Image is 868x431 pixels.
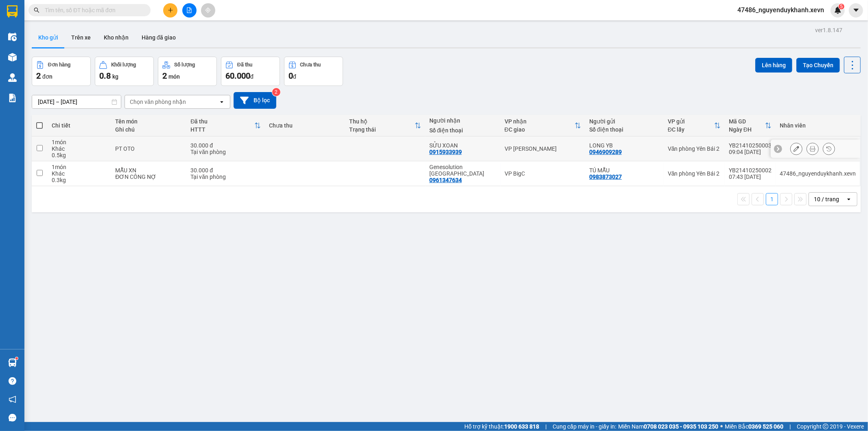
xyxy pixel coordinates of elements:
button: Đã thu60.000đ [221,57,280,86]
div: YB21410250003 [729,142,772,149]
button: aim [201,3,215,18]
div: Chọn văn phòng nhận [130,98,186,106]
span: message [9,414,16,422]
div: LONG YB [589,142,660,149]
div: Đơn hàng [48,62,70,68]
div: Văn phòng Yên Bái 2 [668,170,721,177]
div: Nhân viên [780,122,856,129]
button: Số lượng2món [158,57,217,86]
span: 0 [289,71,293,81]
th: Toggle SortBy [725,115,776,136]
div: 0961347634 [429,177,462,183]
div: HTTT [190,126,254,133]
div: Chưa thu [300,62,321,68]
div: Tên món [115,118,182,125]
div: Số lượng [174,62,195,68]
div: Văn phòng Yên Bái 2 [668,145,721,152]
span: đ [293,73,296,80]
span: | [789,422,791,431]
div: Số điện thoại [429,127,496,134]
span: món [168,73,180,80]
li: Hotline: 19001155 [76,30,340,40]
button: Đơn hàng2đơn [32,57,91,86]
div: Sửa đơn hàng [790,143,802,155]
button: Kho nhận [97,28,135,47]
span: Hỗ trợ kỹ thuật: [464,422,539,431]
span: 5 [840,4,843,9]
div: PT OTO [115,145,182,152]
div: ĐƠN CÔNG NỢ [115,174,182,180]
li: Số 10 ngõ 15 Ngọc Hồi, Q.[PERSON_NAME], [GEOGRAPHIC_DATA] [76,20,340,30]
span: question-circle [9,377,16,385]
div: VP nhận [505,118,575,125]
span: caret-down [853,7,860,14]
button: Lên hàng [755,58,792,73]
button: Tạo Chuyến [796,58,840,73]
button: Bộ lọc [234,92,276,109]
span: Miền Nam [618,422,718,431]
span: 2 [162,71,167,81]
span: search [34,7,39,13]
button: 1 [766,193,778,205]
div: ĐC giao [505,126,575,133]
div: Thu hộ [349,118,415,125]
img: warehouse-icon [8,53,17,62]
div: Đã thu [190,118,254,125]
span: aim [205,7,211,13]
span: đ [250,73,254,80]
div: Người gửi [589,118,660,125]
span: 0.8 [99,71,111,81]
strong: 0369 525 060 [748,423,783,430]
div: 30.000 đ [190,167,261,174]
div: Khối lượng [111,62,136,68]
div: Trạng thái [349,126,415,133]
sup: 1 [15,357,18,360]
div: 09:04 [DATE] [729,149,772,155]
div: 30.000 đ [190,142,261,149]
img: icon-new-feature [834,7,842,14]
button: Trên xe [65,28,97,47]
div: 0946909289 [589,149,622,155]
div: Tại văn phòng [190,149,261,155]
th: Toggle SortBy [186,115,265,136]
div: TÚ MẪU [589,167,660,174]
svg: open [846,196,852,202]
div: 0.5 kg [52,152,107,158]
span: đơn [42,73,52,80]
div: 0983873027 [589,174,622,180]
svg: open [219,99,225,105]
div: MẪU XN [115,167,182,174]
span: plus [168,7,173,13]
div: VP gửi [668,118,714,125]
span: ⚪️ [720,425,723,428]
img: warehouse-icon [8,33,17,41]
div: 1 món [52,164,107,170]
img: solution-icon [8,94,17,102]
div: ver 1.8.147 [815,26,842,35]
span: | [545,422,547,431]
img: logo.jpg [10,10,51,51]
span: file-add [186,7,192,13]
input: Tìm tên, số ĐT hoặc mã đơn [45,6,141,15]
img: warehouse-icon [8,358,17,367]
div: 47486_nguyenduykhanh.xevn [780,170,856,177]
button: plus [163,3,177,18]
b: GỬI : Văn phòng Yên Bái 2 [10,59,143,73]
th: Toggle SortBy [345,115,425,136]
button: caret-down [849,3,863,18]
button: Hàng đã giao [135,28,182,47]
button: Chưa thu0đ [284,57,343,86]
div: VP [PERSON_NAME] [505,145,581,152]
div: 07:43 [DATE] [729,174,772,180]
div: Khác [52,145,107,152]
input: Select a date range. [32,95,121,108]
div: Tại văn phòng [190,174,261,180]
span: kg [112,73,118,80]
div: VP BigC [505,170,581,177]
sup: 5 [839,4,844,9]
div: Chưa thu [269,122,341,129]
span: notification [9,396,16,403]
div: 1 món [52,139,107,145]
span: Miền Bắc [725,422,783,431]
div: SỬU XOAN [429,142,496,149]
